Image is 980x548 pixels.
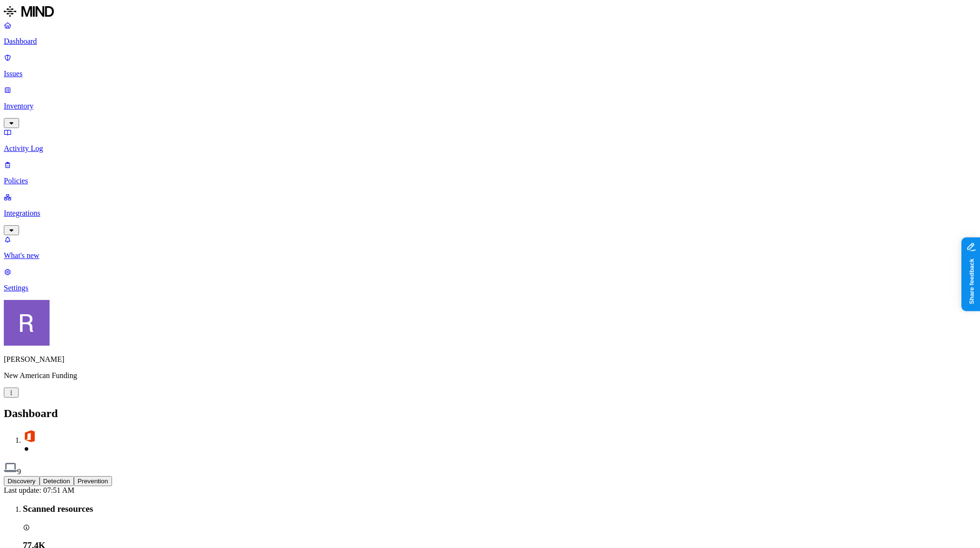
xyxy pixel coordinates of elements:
p: What's new [4,251,976,260]
p: Integrations [4,209,976,218]
p: Issues [4,70,976,78]
span: 9 [17,468,21,476]
img: Rich Thompson [4,300,50,346]
span: Last update: 07:51 AM [4,486,74,494]
p: Policies [4,177,976,185]
a: MIND [4,4,976,21]
a: Issues [4,53,976,78]
h2: Dashboard [4,407,976,420]
p: New American Funding [4,371,976,380]
button: Prevention [74,476,112,486]
button: Discovery [4,476,40,486]
a: Inventory [4,86,976,127]
h3: Scanned resources [23,504,976,514]
img: MIND [4,4,54,19]
p: Settings [4,284,976,292]
img: office-365.svg [23,429,36,443]
img: endpoint.svg [4,461,17,474]
p: Inventory [4,102,976,110]
button: Detection [40,476,74,486]
a: Policies [4,160,976,185]
a: Settings [4,268,976,292]
a: Activity Log [4,128,976,153]
p: Activity Log [4,144,976,153]
a: Dashboard [4,21,976,46]
p: Dashboard [4,37,976,46]
a: Integrations [4,193,976,234]
a: What's new [4,235,976,260]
